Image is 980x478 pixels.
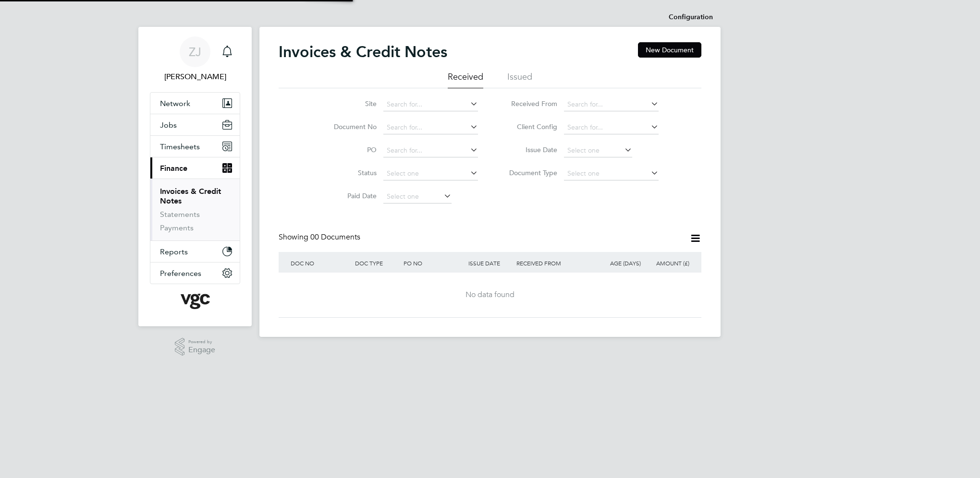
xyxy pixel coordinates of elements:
[181,294,210,309] img: vgcgroup-logo-retina.png
[150,179,240,240] div: Finance
[643,252,692,274] div: AMOUNT (£)
[383,167,478,180] input: Select one
[502,122,557,131] label: Client Config
[564,144,632,157] input: Select one
[150,294,240,309] a: Go to home page
[150,157,240,179] button: Finance
[507,71,532,88] li: Issued
[321,145,377,154] label: PO
[638,42,701,58] button: New Document
[188,338,215,346] span: Powered by
[175,338,216,356] a: Powered byEngage
[150,114,240,135] button: Jobs
[321,122,377,131] label: Document No
[150,36,240,83] a: ZJ[PERSON_NAME]
[160,120,177,130] span: Jobs
[160,142,200,151] span: Timesheets
[160,223,194,232] a: Payments
[150,71,240,83] span: Zoe James
[595,252,643,274] div: AGE (DAYS)
[401,252,465,274] div: PO NO
[150,241,240,262] button: Reports
[160,269,201,278] span: Preferences
[188,346,215,354] span: Engage
[160,99,190,108] span: Network
[383,190,452,203] input: Select one
[150,136,240,157] button: Timesheets
[288,252,353,274] div: DOC NO
[310,232,360,242] span: 00 Documents
[502,168,557,177] label: Document Type
[288,290,692,300] div: No data found
[138,27,252,326] nav: Main navigation
[160,210,200,219] a: Statements
[383,121,478,134] input: Search for...
[564,167,659,180] input: Select one
[160,187,221,205] a: Invoices & Credit Notes
[279,232,362,242] div: Showing
[160,164,187,173] span: Finance
[189,46,201,58] span: ZJ
[564,98,659,111] input: Search for...
[564,121,659,134] input: Search for...
[353,252,401,274] div: DOC TYPE
[383,144,478,157] input: Search for...
[514,252,595,274] div: RECEIVED FROM
[669,8,713,27] li: Configuration
[150,263,240,284] button: Preferences
[321,99,377,108] label: Site
[448,71,483,88] li: Received
[502,99,557,108] label: Received From
[321,168,377,177] label: Status
[321,191,377,200] label: Paid Date
[502,145,557,154] label: Issue Date
[150,93,240,114] button: Network
[466,252,514,274] div: ISSUE DATE
[279,42,447,61] h2: Invoices & Credit Notes
[383,98,478,111] input: Search for...
[160,247,188,256] span: Reports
